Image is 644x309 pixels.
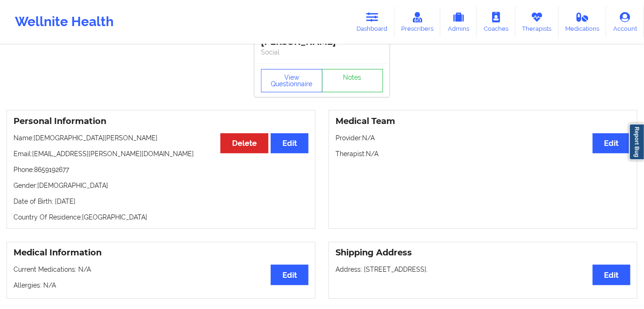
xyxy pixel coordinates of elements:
[14,165,308,174] p: Phone: 8659192677
[515,7,559,37] a: Therapists
[14,181,308,190] p: Gender: [DEMOGRAPHIC_DATA]
[261,48,383,57] p: Social
[440,7,477,37] a: Admins
[606,7,644,37] a: Account
[14,247,308,258] h3: Medical Information
[395,7,441,37] a: Prescribers
[593,265,630,285] button: Edit
[322,69,384,92] a: Notes
[14,281,308,290] p: Allergies: N/A
[559,7,607,37] a: Medications
[350,7,395,37] a: Dashboard
[261,69,322,92] button: View Questionnaire
[336,247,630,258] h3: Shipping Address
[14,197,308,206] p: Date of Birth: [DATE]
[271,265,308,285] button: Edit
[14,133,308,143] p: Name: [DEMOGRAPHIC_DATA][PERSON_NAME]
[336,133,630,143] p: Provider: N/A
[14,213,308,222] p: Country Of Residence: [GEOGRAPHIC_DATA]
[629,124,644,160] a: Report Bug
[336,116,630,127] h3: Medical Team
[14,265,308,274] p: Current Medications: N/A
[271,133,308,153] button: Edit
[14,116,308,127] h3: Personal Information
[14,149,308,158] p: Email: [EMAIL_ADDRESS][PERSON_NAME][DOMAIN_NAME]
[220,133,268,153] button: Delete
[477,7,515,37] a: Coaches
[593,133,630,153] button: Edit
[336,149,630,158] p: Therapist: N/A
[336,265,630,274] p: Address: [STREET_ADDRESS].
